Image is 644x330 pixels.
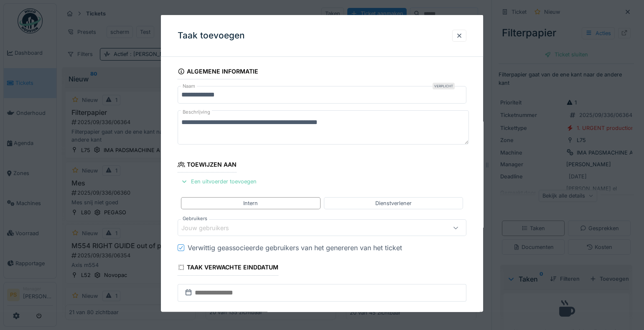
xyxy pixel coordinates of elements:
[181,215,209,222] label: Gebruikers
[178,158,237,173] div: Toewijzen aan
[433,83,455,89] div: Verplicht
[178,176,260,187] div: Een uitvoerder toevoegen
[178,30,245,41] h3: Taak toevoegen
[181,83,197,90] label: Naam
[178,261,278,275] div: Taak verwachte einddatum
[181,107,212,117] label: Beschrijving
[181,223,241,232] div: Jouw gebruikers
[243,199,258,207] div: Intern
[188,243,402,253] div: Verwittig geassocieerde gebruikers van het genereren van het ticket
[178,65,258,79] div: Algemene informatie
[375,199,412,207] div: Dienstverlener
